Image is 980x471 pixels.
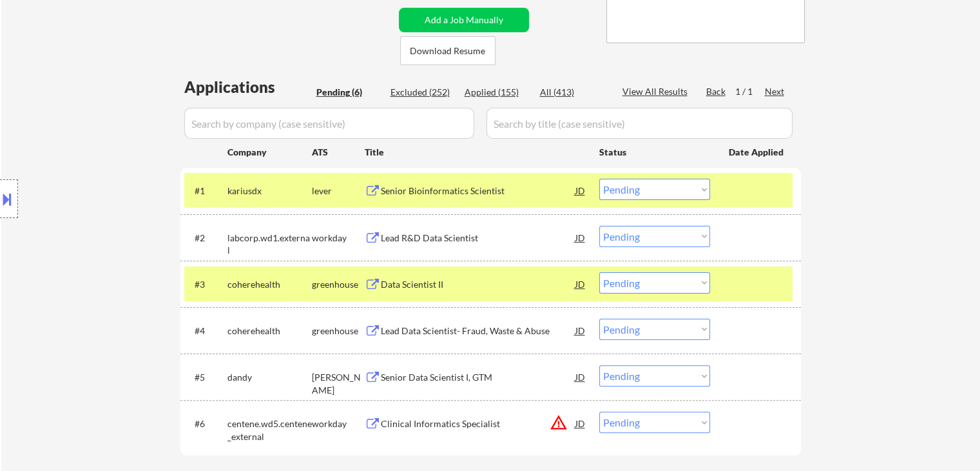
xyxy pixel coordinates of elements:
button: warning_amber [550,414,568,432]
button: Add a Job Manually [399,8,529,32]
div: workday [312,417,365,430]
div: Senior Bioinformatics Scientist [381,185,575,197]
div: Applications [184,79,312,95]
div: greenhouse [312,325,365,337]
div: Senior Data Scientist I, GTM [381,371,575,384]
div: View All Results [622,85,691,98]
div: 1 / 1 [735,85,765,98]
div: kariusdx [227,185,312,197]
div: Date Applied [729,146,785,159]
div: labcorp.wd1.external [227,232,312,257]
div: JD [574,412,587,435]
div: JD [574,365,587,388]
input: Search by company (case sensitive) [184,108,474,139]
div: Clinical Informatics Specialist [381,417,575,430]
div: Back [706,85,727,98]
div: JD [574,179,587,202]
div: Applied (155) [465,86,529,99]
div: workday [312,232,365,245]
div: coherehealth [227,278,312,291]
div: All (413) [540,86,604,99]
div: lever [312,185,365,197]
div: #5 [195,371,217,384]
button: Download Resume [400,36,495,65]
div: #4 [195,325,217,337]
div: Lead R&D Data Scientist [381,232,575,245]
div: JD [574,272,587,296]
div: Next [765,85,785,98]
div: coherehealth [227,325,312,337]
div: [PERSON_NAME] [312,371,365,396]
div: Data Scientist II [381,278,575,291]
div: greenhouse [312,278,365,291]
div: JD [574,319,587,342]
div: Lead Data Scientist- Fraud, Waste & Abuse [381,325,575,337]
div: Company [227,146,312,159]
div: centene.wd5.centene_external [227,417,312,443]
div: ATS [312,146,365,159]
div: #6 [195,417,217,430]
div: Excluded (252) [390,86,455,99]
div: dandy [227,371,312,384]
div: Pending (6) [316,86,381,99]
input: Search by title (case sensitive) [486,108,793,139]
div: JD [574,226,587,249]
div: Status [599,140,710,163]
div: Title [365,146,587,159]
